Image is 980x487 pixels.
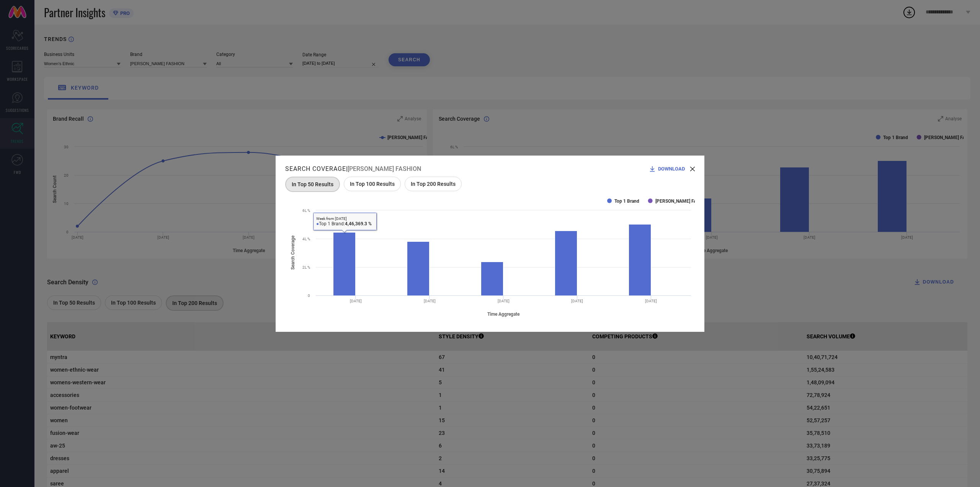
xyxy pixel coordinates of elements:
span: In Top 100 Results [350,181,395,187]
text: 4L % [302,237,310,241]
text: Top 1 Brand [614,198,639,204]
tspan: Time Aggregate [487,312,520,317]
text: 6L % [302,208,310,213]
div: Download [648,165,689,173]
span: In Top 200 Results [411,181,456,187]
span: DOWNLOAD [658,166,685,172]
text: [DATE] [571,299,583,303]
text: [DATE] [350,299,362,303]
text: 2L % [302,265,310,269]
span: In Top 50 Results [292,181,333,187]
span: [PERSON_NAME] FASHION [348,165,421,172]
text: 0 [308,294,310,298]
text: [DATE] [424,299,436,303]
div: | [285,165,421,172]
text: [DATE] [498,299,510,303]
text: [PERSON_NAME] FASHION [655,198,710,204]
h1: Search Coverage [285,165,346,172]
tspan: Search Coverage [290,235,296,270]
text: [DATE] [645,299,657,303]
